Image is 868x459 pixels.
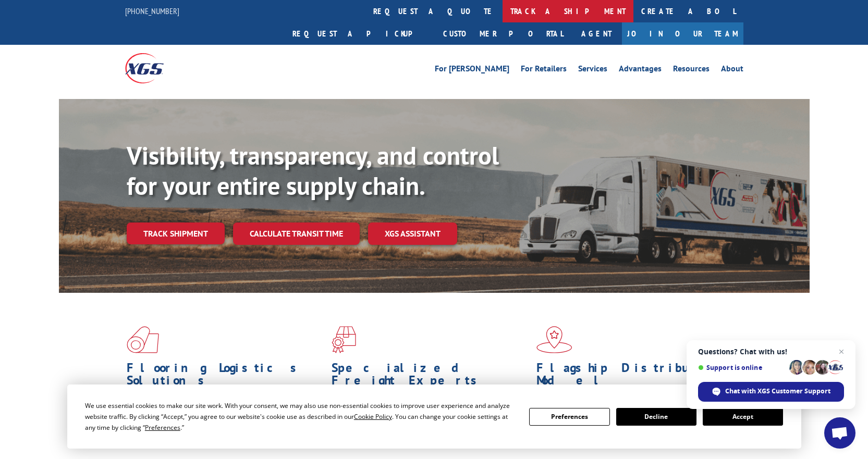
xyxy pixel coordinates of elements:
a: About [721,65,743,76]
a: XGS ASSISTANT [368,222,457,245]
a: Calculate transit time [233,222,360,245]
a: Learn More > [332,439,461,451]
div: We use essential cookies to make our site work. With your consent, we may also use non-essential ... [85,400,517,433]
a: For [PERSON_NAME] [435,65,509,76]
h1: Flagship Distribution Model [536,362,733,392]
h1: Specialized Freight Experts [332,362,529,392]
span: Questions? Chat with us! [698,348,844,356]
a: Request a pickup [285,22,435,45]
a: Join Our Team [622,22,743,45]
span: Close chat [835,345,848,358]
a: Advantages [619,65,662,76]
button: Decline [616,408,696,426]
b: Visibility, transparency, and control for your entire supply chain. [127,139,499,202]
a: Track shipment [127,222,225,244]
span: Cookie Policy [354,412,392,421]
button: Preferences [529,408,609,426]
a: Services [578,65,607,76]
div: Chat with XGS Customer Support [698,382,844,402]
span: Support is online [698,364,786,371]
div: Open chat [824,417,855,449]
a: [PHONE_NUMBER] [125,6,179,16]
a: Resources [673,65,710,76]
img: xgs-icon-focused-on-flooring-red [332,326,356,353]
a: For Retailers [521,65,567,76]
img: xgs-icon-flagship-distribution-model-red [536,326,572,353]
a: Customer Portal [435,22,571,45]
div: Cookie Consent Prompt [67,384,801,449]
img: xgs-icon-total-supply-chain-intelligence-red [127,326,159,353]
span: Chat with XGS Customer Support [725,387,830,396]
span: Preferences [145,423,180,432]
a: Agent [571,22,622,45]
button: Accept [703,408,783,426]
h1: Flooring Logistics Solutions [127,362,324,392]
a: Learn More > [127,439,256,451]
